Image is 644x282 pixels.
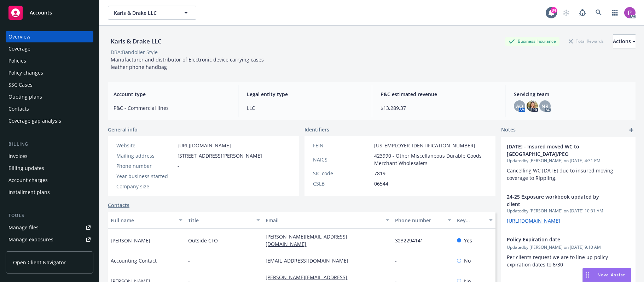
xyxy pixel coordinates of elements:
[6,163,93,174] a: Billing updates
[8,234,53,245] div: Manage exposures
[8,187,50,198] div: Installment plans
[313,180,371,187] div: CSLB
[6,91,93,102] a: Quoting plans
[178,183,179,190] span: -
[392,212,454,229] button: Phone number
[108,201,129,209] a: Contacts
[114,9,175,17] span: Karis & Drake LLC
[266,233,347,247] a: [PERSON_NAME][EMAIL_ADDRESS][DOMAIN_NAME]
[247,90,363,98] span: Legal entity type
[464,237,472,244] span: Yes
[597,272,625,278] span: Nova Assist
[608,6,622,20] a: Switch app
[507,158,630,164] span: Updated by [PERSON_NAME] on [DATE] 4:31 PM
[8,67,43,78] div: Policy changes
[111,48,158,56] div: DBA: Bandolier Style
[624,7,636,18] img: photo
[108,212,185,229] button: Full name
[108,37,164,46] div: Karis & Drake LLC
[304,126,329,133] span: Identifiers
[8,175,48,186] div: Account charges
[6,222,93,233] a: Manage files
[178,152,262,159] span: [STREET_ADDRESS][PERSON_NAME]
[188,217,252,224] div: Title
[627,126,636,134] a: add
[501,187,636,230] div: 24-25 Exposure workbook updated by clientUpdatedby [PERSON_NAME] on [DATE] 10:31 AM[URL][DOMAIN_N...
[559,6,573,20] a: Start snowing
[108,126,138,133] span: General info
[247,104,363,112] span: LLC
[613,34,636,48] button: Actions
[464,257,471,264] span: No
[116,183,175,190] div: Company size
[507,143,611,158] span: [DATE] - Insured moved WC to [GEOGRAPHIC_DATA]/PEO
[111,217,175,224] div: Full name
[6,3,93,23] a: Accounts
[6,67,93,78] a: Policy changes
[507,208,630,214] span: Updated by [PERSON_NAME] on [DATE] 10:31 AM
[6,175,93,186] a: Account charges
[507,217,560,224] a: [URL][DOMAIN_NAME]
[454,212,495,229] button: Key contact
[507,193,611,208] span: 24-25 Exposure workbook updated by client
[6,141,93,148] div: Billing
[575,6,590,20] a: Report a Bug
[8,151,28,162] div: Invoices
[13,259,66,266] span: Open Client Navigator
[516,102,523,110] span: AO
[114,90,230,98] span: Account type
[514,90,630,98] span: Servicing team
[116,142,175,149] div: Website
[541,102,549,110] span: NR
[108,6,196,20] button: Karis & Drake LLC
[313,156,371,163] div: NAICS
[6,31,93,42] a: Overview
[111,237,150,244] span: [PERSON_NAME]
[501,137,636,187] div: [DATE] - Insured moved WC to [GEOGRAPHIC_DATA]/PEOUpdatedby [PERSON_NAME] on [DATE] 4:31 PMCancel...
[188,237,218,244] span: Outside CFO
[116,152,175,159] div: Mailing address
[6,234,93,245] a: Manage exposures
[395,237,429,244] a: 3232294141
[313,170,371,177] div: SIC code
[114,104,230,112] span: P&C - Commercial lines
[505,37,559,46] div: Business Insurance
[8,222,39,233] div: Manage files
[6,212,93,219] div: Tools
[8,55,26,66] div: Policies
[8,163,44,174] div: Billing updates
[527,100,538,112] img: photo
[395,257,402,264] a: -
[6,79,93,90] a: SSC Cases
[592,6,606,20] a: Search
[582,268,631,282] button: Nova Assist
[395,217,443,224] div: Phone number
[507,167,615,181] span: Cancelling WC [DATE] due to insured moving coverage to Rippling.
[501,126,516,134] span: Notes
[116,162,175,170] div: Phone number
[457,217,485,224] div: Key contact
[30,10,52,16] span: Accounts
[111,257,157,264] span: Accounting Contact
[501,230,636,274] div: Policy Expiration dateUpdatedby [PERSON_NAME] on [DATE] 9:10 AMPer clients request we are to line...
[583,268,592,282] div: Drag to move
[6,103,93,114] a: Contacts
[507,236,611,243] span: Policy Expiration date
[565,37,607,46] div: Total Rewards
[381,90,497,98] span: P&C estimated revenue
[313,142,371,149] div: FEIN
[507,254,609,268] span: Per clients request we are to line up policy expiration dates to 6/30
[8,103,29,114] div: Contacts
[6,115,93,127] a: Coverage gap analysis
[374,180,388,187] span: 06544
[6,151,93,162] a: Invoices
[8,43,30,54] div: Coverage
[374,170,385,177] span: 7819
[8,79,33,90] div: SSC Cases
[374,152,487,167] span: 423990 - Other Miscellaneous Durable Goods Merchant Wholesalers
[381,104,497,112] span: $13,289.37
[6,187,93,198] a: Installment plans
[8,91,42,102] div: Quoting plans
[111,56,264,70] span: Manufacturer and distributor of Electronic device carrying cases leather phone handbag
